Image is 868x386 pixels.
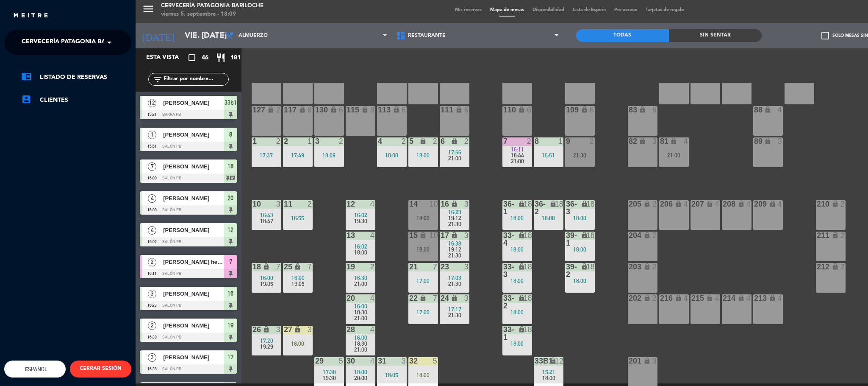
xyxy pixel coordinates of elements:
[227,288,233,299] span: 16
[21,95,131,105] a: Clientes
[163,162,224,171] span: [PERSON_NAME]
[163,321,224,330] span: [PERSON_NAME]
[163,353,224,362] span: [PERSON_NAME]
[148,226,156,235] span: 4
[227,352,233,362] span: 17
[70,361,131,378] button: CERRAR SESIÓN
[216,53,226,63] i: restaurant
[163,226,224,235] span: [PERSON_NAME]
[163,194,224,203] span: [PERSON_NAME]
[148,162,156,171] span: 7
[163,257,224,266] span: [PERSON_NAME] hervitis
[13,13,49,19] img: MEITRE
[227,225,233,235] span: 12
[148,322,156,330] span: 2
[153,74,163,84] i: filter_list
[148,290,156,298] span: 3
[187,53,197,63] i: crop_square
[163,289,224,298] span: [PERSON_NAME]
[148,131,156,139] span: 1
[163,75,228,84] input: Filtrar por nombre...
[227,320,233,330] span: 19
[227,193,233,203] span: 20
[21,71,31,81] i: chrome_reader_mode
[148,353,156,362] span: 3
[163,130,224,139] span: [PERSON_NAME]
[229,257,232,267] span: 7
[202,53,208,63] span: 46
[148,194,156,203] span: 4
[163,98,224,107] span: [PERSON_NAME]
[229,129,232,140] span: 8
[230,53,241,63] span: 181
[23,366,47,372] span: Español
[140,53,197,63] div: Esta vista
[22,34,132,51] span: Cervecería Patagonia Bariloche
[148,258,156,266] span: 2
[227,161,233,171] span: 18
[148,99,156,107] span: 12
[21,72,131,82] a: Listado de Reservas
[21,94,31,104] i: account_box
[225,98,237,108] span: 33b1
